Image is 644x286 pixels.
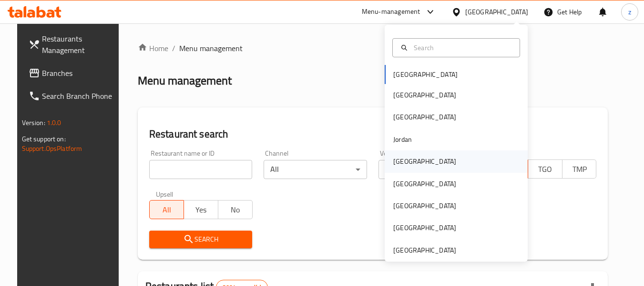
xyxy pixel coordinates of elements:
span: Yes [188,203,215,217]
span: Search Branch Phone [42,90,117,102]
h2: Menu management [138,73,232,88]
a: Branches [21,62,125,85]
span: All [153,203,180,217]
button: No [218,200,253,219]
button: TMP [562,159,597,179]
div: [GEOGRAPHIC_DATA] [393,245,456,255]
div: [GEOGRAPHIC_DATA] [393,201,456,211]
span: No [222,203,249,217]
a: Restaurants Management [21,27,125,62]
span: 1.0.0 [47,117,61,129]
div: [GEOGRAPHIC_DATA] [393,90,456,100]
input: Search [410,42,514,53]
button: TGO [528,159,562,179]
div: Jordan [393,134,412,145]
span: z [628,7,631,17]
a: Search Branch Phone [21,85,125,107]
button: Search [149,231,253,248]
div: [GEOGRAPHIC_DATA] [393,179,456,189]
span: TMP [566,162,593,176]
a: Support.OpsPlatform [22,142,82,155]
span: Get support on: [22,133,66,145]
span: Restaurants Management [42,33,117,56]
button: All [149,200,184,219]
span: TGO [532,162,559,176]
div: [GEOGRAPHIC_DATA] [393,222,456,233]
nav: breadcrumb [138,42,608,54]
div: [GEOGRAPHIC_DATA] [393,112,456,122]
a: Home [138,42,168,54]
div: [GEOGRAPHIC_DATA] [393,156,456,167]
button: Yes [184,200,218,219]
span: Menu management [179,42,243,54]
span: Version: [22,117,45,129]
div: ​ [378,160,482,179]
h2: Restaurant search [149,127,597,141]
span: Branches [42,67,117,79]
label: Upsell [156,191,174,197]
div: Menu-management [362,6,420,18]
div: [GEOGRAPHIC_DATA] [465,7,528,17]
div: All [264,160,367,179]
input: Search for restaurant name or ID.. [149,160,253,179]
li: / [172,42,175,54]
span: Search [157,233,245,245]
